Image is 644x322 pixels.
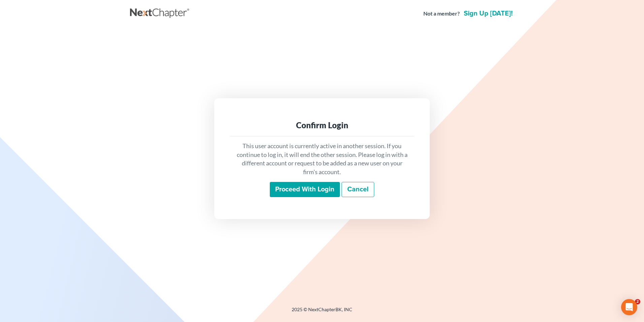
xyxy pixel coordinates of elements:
p: This user account is currently active in another session. If you continue to log in, it will end ... [236,142,408,177]
div: Open Intercom Messenger [621,299,637,315]
a: Cancel [342,182,374,197]
span: 2 [635,299,640,304]
div: Confirm Login [236,120,408,131]
input: Proceed with login [270,182,340,197]
a: Sign up [DATE]! [462,10,514,17]
div: 2025 © NextChapterBK, INC [130,306,514,318]
strong: Not a member? [423,10,460,18]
